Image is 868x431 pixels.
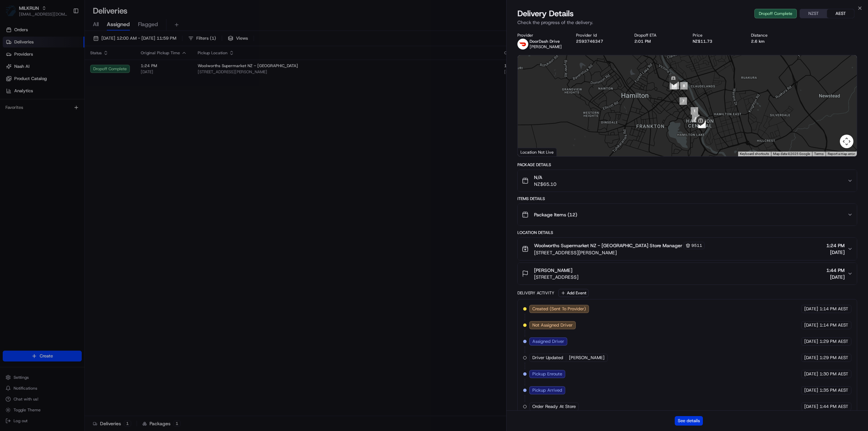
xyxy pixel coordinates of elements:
span: NZ$65.10 [534,181,556,188]
div: Items Details [517,196,857,201]
span: Created (Sent To Provider) [532,306,586,312]
button: N/ANZ$65.10 [518,170,857,192]
span: [DATE] [804,338,818,345]
span: [DATE] [826,249,845,256]
span: [DATE] [804,306,818,312]
span: [DATE] [804,387,818,393]
span: [PERSON_NAME] [530,44,562,50]
span: 1:29 PM AEST [820,355,848,361]
span: 1:44 PM [826,267,845,274]
span: 1:14 PM AEST [820,322,848,328]
span: Driver Updated [532,355,563,361]
span: Map data ©2025 Google [773,152,810,156]
div: 8 [680,82,688,90]
span: 1:24 PM [826,242,845,249]
button: NZST [800,9,827,18]
div: 6 [692,115,699,122]
span: Assigned Driver [532,338,564,345]
button: Add Event [558,289,589,297]
button: 2593746347 [576,39,603,44]
button: Keyboard shortcuts [740,152,769,156]
a: Terms (opens in new tab) [814,152,824,156]
button: AEST [827,9,854,18]
span: 1:29 PM AEST [820,338,848,345]
span: [STREET_ADDRESS] [534,274,578,280]
span: N/A [534,174,556,181]
div: Distance [751,33,798,38]
img: Google [519,148,542,156]
button: Package Items (12) [518,204,857,226]
div: 2.6 km [751,39,798,44]
span: 1:35 PM AEST [820,387,848,393]
button: Woolworths Supermarket NZ - [GEOGRAPHIC_DATA] Store Manager9511[STREET_ADDRESS][PERSON_NAME]1:24 ... [518,238,857,260]
span: Order Ready At Store [532,404,576,410]
span: Pickup Arrived [532,387,562,393]
span: Woolworths Supermarket NZ - [GEOGRAPHIC_DATA] Store Manager [534,242,682,249]
span: 1:30 PM AEST [820,371,848,377]
p: Check the progress of the delivery. [517,19,857,26]
div: Package Details [517,162,857,168]
span: [PERSON_NAME] [569,355,605,361]
div: Price [693,33,740,38]
div: Provider Id [576,33,624,38]
span: DoorDash Drive [530,39,560,44]
span: 1:44 PM AEST [820,404,848,410]
div: Provider [517,33,565,38]
span: 9511 [691,243,702,248]
span: [DATE] [804,322,818,328]
div: 2:01 PM [634,39,682,44]
button: [PERSON_NAME][STREET_ADDRESS]1:44 PM[DATE] [518,263,857,285]
span: [DATE] [804,355,818,361]
div: Dropoff ETA [634,33,682,38]
span: Delivery Details [517,8,574,19]
span: Pickup Enroute [532,371,562,377]
span: [DATE] [804,404,818,410]
span: Not Assigned Driver [532,322,573,328]
span: [DATE] [826,274,845,280]
span: [PERSON_NAME] [534,267,572,274]
div: 7 [679,97,687,105]
button: See details [675,416,703,426]
span: [DATE] [804,371,818,377]
span: [STREET_ADDRESS][PERSON_NAME] [534,249,705,256]
div: Delivery Activity [517,290,554,296]
div: 1 [691,107,698,115]
button: Map camera controls [840,135,853,148]
span: 1:14 PM AEST [820,306,848,312]
div: Location Not Live [518,148,557,156]
a: Open this area in Google Maps (opens a new window) [519,148,542,156]
img: doordash_logo_v2.png [517,39,528,50]
span: Package Items ( 12 ) [534,211,577,218]
div: 10 [670,82,677,90]
div: Location Details [517,230,857,235]
div: NZ$11.73 [693,39,740,44]
a: Report a map error [828,152,855,156]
